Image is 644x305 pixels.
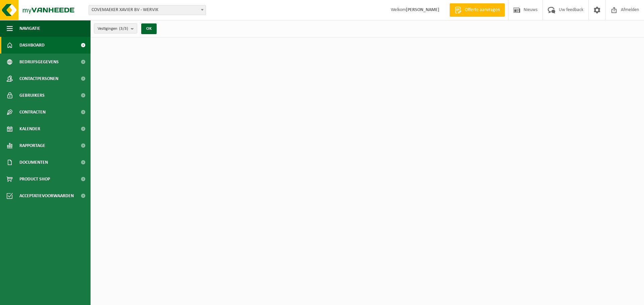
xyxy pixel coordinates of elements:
[19,87,45,104] span: Gebruikers
[89,5,206,15] span: COVEMAEKER XAVIER BV - WERVIK
[94,23,137,33] button: Vestigingen(3/3)
[98,24,128,34] span: Vestigingen
[89,5,206,15] span: COVEMAEKER XAVIER BV - WERVIK
[19,187,74,204] span: Acceptatievoorwaarden
[19,137,45,154] span: Rapportage
[19,154,48,171] span: Documenten
[19,54,59,70] span: Bedrijfsgegevens
[463,7,501,13] span: Offerte aanvragen
[141,23,157,34] button: OK
[19,37,45,54] span: Dashboard
[19,121,40,137] span: Kalender
[406,7,439,12] strong: [PERSON_NAME]
[119,26,128,31] count: (3/3)
[19,104,46,121] span: Contracten
[449,3,505,17] a: Offerte aanvragen
[19,20,40,37] span: Navigatie
[19,70,58,87] span: Contactpersonen
[19,171,50,187] span: Product Shop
